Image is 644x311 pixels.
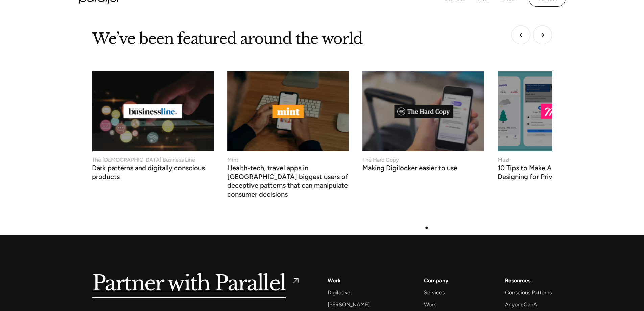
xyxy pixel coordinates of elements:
h3: Health-tech, travel apps in [GEOGRAPHIC_DATA] biggest users of deceptive patterns that can manipu... [227,165,349,199]
a: [PERSON_NAME] [328,300,370,309]
a: MintHealth-tech, travel apps in [GEOGRAPHIC_DATA] biggest users of deceptive patterns that can ma... [227,71,349,197]
div: Go to last slide [511,25,530,44]
div: Mint [227,156,238,164]
h3: Dark patterns and digitally conscious products [92,165,214,181]
a: Conscious Patterns [505,288,552,297]
a: Work [328,276,341,285]
a: The [DEMOGRAPHIC_DATA] Business LineDark patterns and digitally conscious products [92,71,214,179]
a: Company [424,276,448,285]
h5: Partner with Parallel [92,276,286,291]
div: Resources [505,276,530,285]
h3: 10 Tips to Make Apps More Human by Designing for Privacy [498,165,619,181]
div: The Hard Copy [362,156,399,164]
a: Digilocker [328,288,352,297]
div: The [DEMOGRAPHIC_DATA] Business Line [92,156,195,164]
a: The Hard CopyMaking Digilocker easier to use [362,71,484,171]
a: AnyoneCanAI [505,300,539,309]
a: Partner with Parallel [92,276,301,291]
div: Next slide [533,25,552,44]
a: Services [424,288,445,297]
div: Muzli [498,156,511,164]
a: Work [424,300,436,309]
h3: Making Digilocker easier to use [362,165,457,172]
